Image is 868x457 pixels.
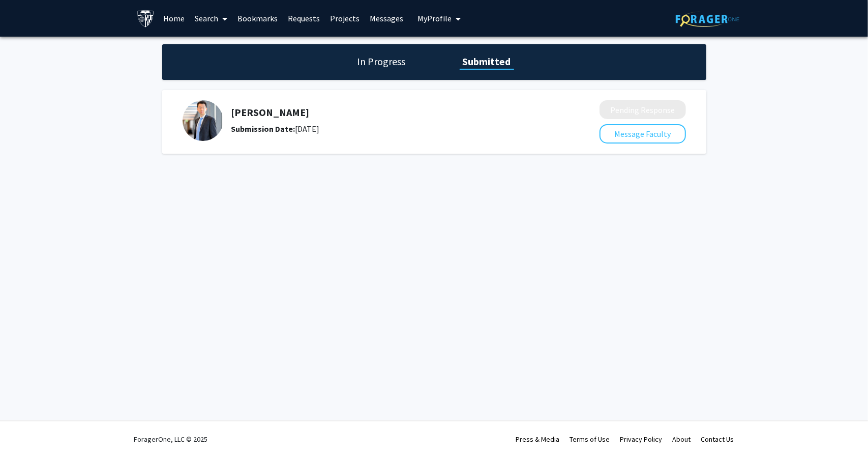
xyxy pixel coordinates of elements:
[600,129,686,139] a: Message Faculty
[158,1,190,36] a: Home
[183,100,223,141] img: Profile Picture
[620,435,663,444] a: Privacy Policy
[137,10,155,27] img: Johns Hopkins University Logo
[600,100,686,119] button: Pending Response
[516,435,560,444] a: Press & Media
[417,13,452,23] span: My Profile
[460,54,514,69] h1: Submitted
[8,411,43,449] iframe: Chat
[231,124,295,134] b: Submission Date:
[231,106,546,119] h5: [PERSON_NAME]
[673,435,691,444] a: About
[231,123,546,135] div: [DATE]
[600,124,686,144] button: Message Faculty
[701,435,734,444] a: Contact Us
[570,435,610,444] a: Terms of Use
[354,54,409,69] h1: In Progress
[365,1,408,36] a: Messages
[190,1,232,36] a: Search
[325,1,365,36] a: Projects
[283,1,325,36] a: Requests
[232,1,283,36] a: Bookmarks
[134,421,208,457] div: ForagerOne, LLC © 2025
[676,11,739,27] img: ForagerOne Logo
